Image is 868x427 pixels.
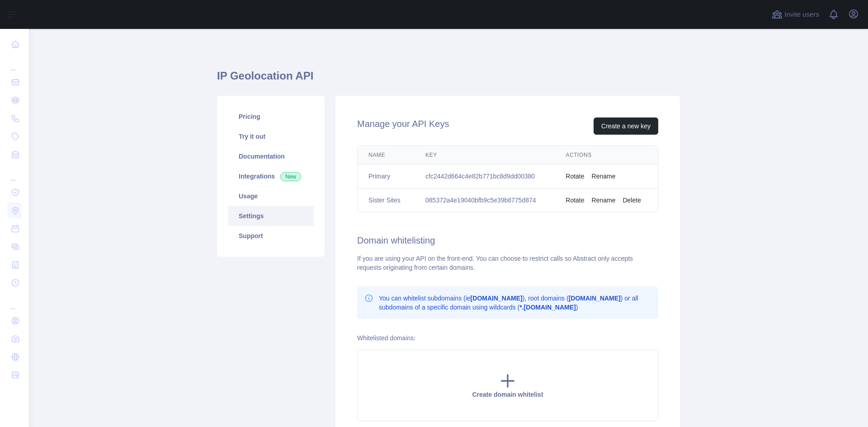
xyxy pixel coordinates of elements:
button: Create a new key [594,117,658,135]
h2: Manage your API Keys [357,117,449,135]
button: Rename [592,172,616,181]
a: Integrations New [228,166,314,186]
button: Invite users [770,7,821,22]
button: Rotate [566,196,584,205]
a: Usage [228,186,314,206]
div: ... [7,164,22,183]
a: Settings [228,206,314,226]
th: Name [358,146,415,164]
th: Key [415,146,555,164]
a: Documentation [228,146,314,166]
b: *.[DOMAIN_NAME] [519,304,576,311]
div: ... [7,293,22,311]
td: Primary [358,164,415,188]
label: Whitelisted domains: [357,334,415,342]
div: ... [7,54,22,72]
td: 085372a4e19040bfb9c5e39b8775d874 [415,188,555,212]
th: Actions [555,146,658,164]
button: Rename [592,196,616,205]
a: Support [228,226,314,246]
a: Try it out [228,127,314,146]
b: [DOMAIN_NAME] [471,295,523,302]
span: Create domain whitelist [472,391,543,398]
a: Pricing [228,107,314,127]
button: Rotate [566,172,584,181]
b: [DOMAIN_NAME] [569,295,621,302]
div: If you are using your API on the front-end. You can choose to restrict calls so Abstract only acc... [357,254,658,272]
td: cfc2442d664c4e82b771bc8d9dd00380 [415,164,555,188]
h2: Domain whitelisting [357,234,658,247]
span: New [280,172,301,181]
button: Delete [623,196,641,205]
td: Sister Sites [358,188,415,212]
h1: IP Geolocation API [217,69,680,90]
span: Invite users [784,9,819,20]
p: You can whitelist subdomains (ie ), root domains ( ) or all subdomains of a specific domain using... [379,294,651,312]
